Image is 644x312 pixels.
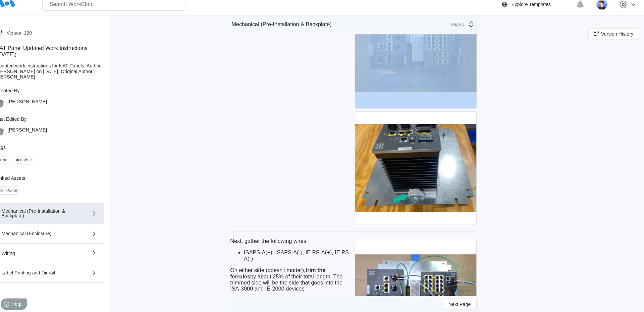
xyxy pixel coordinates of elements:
[5,225,112,244] button: Mechanical (Enclosure)
[443,299,477,309] button: Next Page
[235,268,355,292] p: On either side (doesn't matter), by about 25% of their total length. The trimmed side will be the...
[11,270,87,275] div: Label Printing and Dinrail
[448,27,465,32] div: Page 1
[16,35,41,41] div: Version 120
[5,119,112,125] div: Last Edited By
[5,244,112,263] button: Wiring
[358,115,476,226] img: Screenshot2025-03-19132849.jpg
[11,251,87,256] div: Wiring
[5,263,112,282] button: Label Printing and Dinrail
[594,4,605,16] img: user-5.png
[17,130,56,139] div: [PERSON_NAME]
[449,302,471,306] span: Next Page
[236,27,335,33] div: Mechanical (Pre-Installation & Backplate)
[5,130,14,139] img: gorilla.png
[235,239,355,245] div: Next, gather the following wires:
[249,250,355,262] li: ISAPS-A(+), ISAPS-A(-), IE PS-A(+), IE PS-A(-)
[5,102,14,111] img: gorilla.png
[500,6,571,14] a: Explore Templates
[586,34,636,44] button: Version History
[5,50,112,62] div: NAT Panel Updated Work Instructions ([DATE])
[5,204,112,225] button: Mechanical (Pre-Installation & Backplate)
[11,232,87,237] div: Mechanical (Enclosure)
[5,67,112,84] div: Updated work instructions for NAT Panels. Author: [PERSON_NAME] on [DATE]. Original Author:[PERSO...
[12,160,18,165] div: nat
[5,147,112,153] div: Tags
[11,210,87,219] div: Mechanical (Pre-Installation & Backplate)
[17,102,56,111] div: [PERSON_NAME]
[30,160,41,165] div: gorbel
[5,177,112,183] div: Linked Assets
[358,1,476,112] img: P1190005.jpg
[511,7,549,13] div: Explore Templates
[7,190,26,195] div: NAT Panel
[235,268,329,279] strong: trim the ferrules
[599,37,630,41] span: Version History
[51,4,192,16] input: Search WorkClout
[5,92,112,97] div: Created By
